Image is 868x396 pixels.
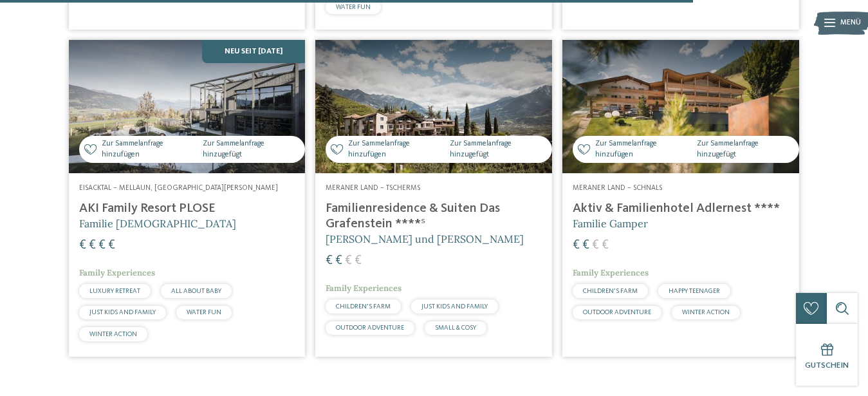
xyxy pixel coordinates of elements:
[326,254,333,267] span: €
[682,309,730,316] span: WINTER ACTION
[79,239,86,252] span: €
[79,217,236,230] span: Familie [DEMOGRAPHIC_DATA]
[345,254,352,267] span: €
[326,184,420,192] span: Meraner Land – Tscherms
[336,4,371,10] span: WATER FUN
[108,239,115,252] span: €
[355,254,362,267] span: €
[69,40,306,173] img: Familienhotels gesucht? Hier findet ihr die besten!
[421,303,488,310] span: JUST KIDS AND FAMILY
[79,184,278,192] span: Eisacktal – Mellaun, [GEOGRAPHIC_DATA][PERSON_NAME]
[315,40,552,173] img: Familienhotels gesucht? Hier findet ihr die besten!
[602,239,609,252] span: €
[69,40,306,357] a: Familienhotels gesucht? Hier findet ihr die besten! Zur Sammelanfrage hinzufügen Zur Sammelanfrag...
[562,40,799,357] a: Familienhotels gesucht? Hier findet ihr die besten! Zur Sammelanfrage hinzufügen Zur Sammelanfrag...
[315,40,552,357] a: Familienhotels gesucht? Hier findet ihr die besten! Zur Sammelanfrage hinzufügen Zur Sammelanfrag...
[98,239,106,252] span: €
[805,361,849,370] span: Gutschein
[89,239,96,252] span: €
[450,138,547,160] span: Zur Sammelanfrage hinzugefügt
[335,254,342,267] span: €
[583,309,651,316] span: OUTDOOR ADVENTURE
[348,138,445,160] span: Zur Sammelanfrage hinzufügen
[573,267,649,278] span: Family Experiences
[562,40,799,173] img: Aktiv & Familienhotel Adlernest ****
[595,138,692,160] span: Zur Sammelanfrage hinzufügen
[79,201,295,216] h4: AKI Family Resort PLOSE
[89,331,137,337] span: WINTER ACTION
[583,288,638,294] span: CHILDREN’S FARM
[573,239,580,252] span: €
[203,138,300,160] span: Zur Sammelanfrage hinzugefügt
[573,217,648,230] span: Familie Gamper
[582,239,589,252] span: €
[336,303,391,310] span: CHILDREN’S FARM
[171,288,221,294] span: ALL ABOUT BABY
[326,201,542,232] h4: Familienresidence & Suiten Das Grafenstein ****ˢ
[697,138,794,160] span: Zur Sammelanfrage hinzugefügt
[669,288,720,294] span: HAPPY TEENAGER
[326,232,524,245] span: [PERSON_NAME] und [PERSON_NAME]
[187,309,221,316] span: WATER FUN
[573,201,789,216] h4: Aktiv & Familienhotel Adlernest ****
[326,283,402,294] span: Family Experiences
[79,267,155,278] span: Family Experiences
[336,325,404,331] span: OUTDOOR ADVENTURE
[592,239,599,252] span: €
[89,288,140,294] span: LUXURY RETREAT
[573,184,662,192] span: Meraner Land – Schnals
[89,309,156,316] span: JUST KIDS AND FAMILY
[102,138,198,160] span: Zur Sammelanfrage hinzufügen
[435,325,476,331] span: SMALL & COSY
[796,324,858,386] a: Gutschein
